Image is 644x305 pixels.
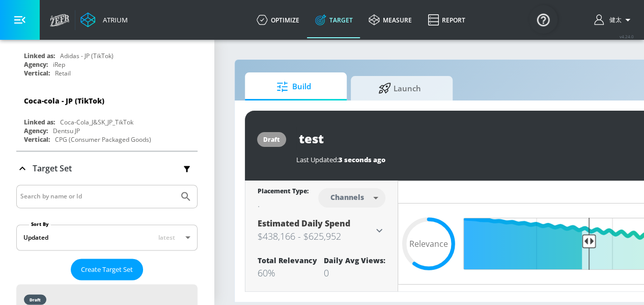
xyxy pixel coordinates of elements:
div: Vertical: [24,69,50,78]
input: Search by name or Id [20,190,175,203]
span: 3 seconds ago [339,155,385,164]
button: Open Resource Center [529,5,557,34]
div: Target Set [16,151,198,185]
div: Estimated Daily Spend$438,166 - $625,952 [258,218,385,243]
div: Agency: [24,126,48,135]
div: Coca-cola - JP (TikTok) [24,96,104,106]
span: Build [255,74,332,99]
div: Dentsu JP [53,126,80,135]
button: 健太 [594,14,634,26]
div: Coca-cola - JP (TikTok)Linked as:Coca-Cola_J&SK_JP_TikTokAgency:Dentsu JPVertical:CPG (Consumer P... [16,88,198,146]
div: draft [30,297,41,302]
div: Linked as:Adidas - JP (TikTok)Agency:iRepVertical:Retail [16,22,198,80]
div: Linked as: [24,118,55,126]
span: Launch [361,76,438,100]
div: Linked as: [24,52,55,60]
div: Coca-Cola_J&SK_JP_TikTok [60,118,133,126]
label: Sort By [29,221,51,227]
span: login as: kenta.kurishima@mbk-digital.co.jp [605,16,622,24]
h6: Content Filter [403,291,455,300]
div: Agency: [24,60,48,69]
span: Sort by [483,291,509,300]
span: latest [158,233,175,242]
div: Total Relevancy [258,256,317,265]
div: 0 [324,267,385,279]
div: Atrium [99,15,128,24]
div: Daily Avg Views: [324,256,385,265]
p: Target Set [33,163,72,174]
div: Average daily views [514,288,587,302]
a: Target [307,2,360,38]
div: Updated [23,233,48,242]
span: Relevance [409,240,448,248]
div: Retail [55,69,71,78]
button: Create Target Set [71,259,143,281]
span: v 4.24.0 [620,34,634,39]
div: Channels [325,193,369,201]
a: optimize [248,2,307,38]
div: Vertical: [24,135,50,144]
div: draft [263,135,280,144]
div: iRep [53,60,65,69]
span: Create Target Set [81,264,133,275]
a: Report [419,2,473,38]
a: measure [360,2,419,38]
div: Adidas - JP (TikTok) [60,52,114,60]
div: CPG (Consumer Packaged Goods) [55,135,151,144]
span: Estimated Daily Spend [258,218,350,229]
a: Atrium [80,12,128,28]
div: Placement Type: [258,187,309,197]
h3: $438,166 - $625,952 [258,229,373,243]
div: 60% [258,267,317,279]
